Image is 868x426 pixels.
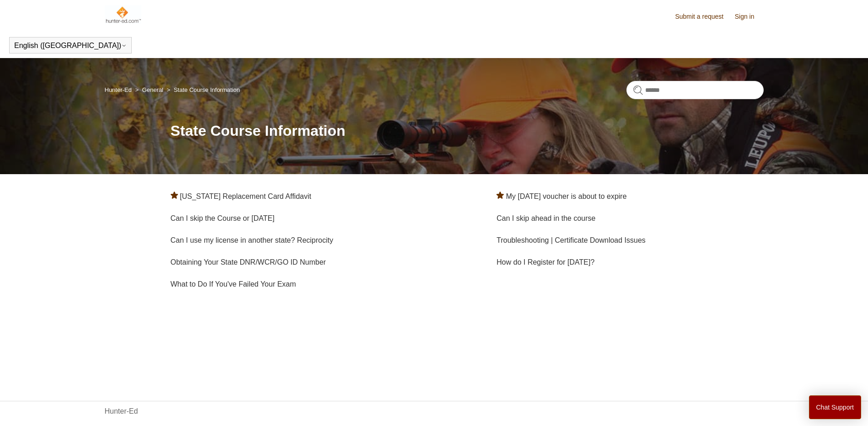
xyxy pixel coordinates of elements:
[105,86,134,93] li: Hunter-Ed
[496,214,595,222] a: Can I skip ahead in the course
[626,81,764,99] input: Search
[496,192,504,199] svg: Promoted article
[171,258,326,266] a: Obtaining Your State DNR/WCR/GO ID Number
[142,86,163,93] a: General
[809,395,862,419] button: Chat Support
[675,12,733,21] a: Submit a request
[165,86,240,93] li: State Course Information
[171,214,275,222] a: Can I skip the Course or [DATE]
[105,5,142,24] img: Hunter-Ed Help Center home page
[14,42,127,50] button: English ([GEOGRAPHIC_DATA])
[105,406,138,417] a: Hunter-Ed
[180,192,311,200] a: [US_STATE] Replacement Card Affidavit
[133,86,165,93] li: General
[174,86,240,93] a: State Course Information
[171,236,334,244] a: Can I use my license in another state? Reciprocity
[171,192,178,199] svg: Promoted article
[735,12,764,21] a: Sign in
[171,280,296,288] a: What to Do If You've Failed Your Exam
[496,236,646,244] a: Troubleshooting | Certificate Download Issues
[496,258,594,266] a: How do I Register for [DATE]?
[506,192,627,200] a: My [DATE] voucher is about to expire
[171,120,764,142] h1: State Course Information
[105,86,132,93] a: Hunter-Ed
